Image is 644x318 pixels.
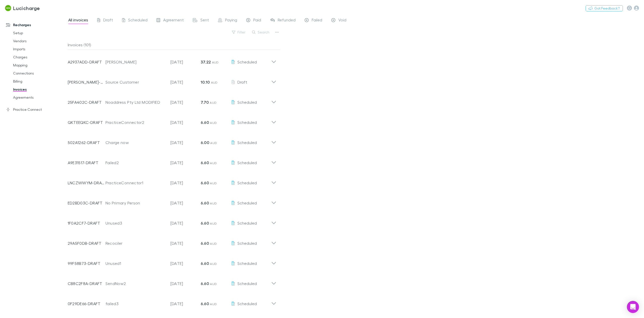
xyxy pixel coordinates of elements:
[237,180,257,185] span: Scheduled
[201,120,209,125] strong: 6.60
[128,17,148,24] span: Scheduled
[68,240,105,246] p: 29A5F0DB-DRAFT
[237,200,257,205] span: Scheduled
[210,222,217,225] span: AUD
[170,301,201,307] p: [DATE]
[68,99,105,105] p: 25FA402C-DRAFT
[105,59,165,65] div: [PERSON_NAME]
[8,29,70,37] a: Setup
[210,161,217,165] span: AUD
[64,130,280,151] div: 502A1262-DRAFTCharge now[DATE]6.00 AUDScheduled
[1,105,70,114] a: Practice Connect
[212,60,219,64] span: AUD
[201,281,209,286] strong: 6.60
[64,90,280,110] div: 25FA402C-DRAFTNoaddress Pty Ltd MODIFIED[DATE]7.70 AUDScheduled
[237,100,257,104] span: Scheduled
[200,17,209,24] span: Sent
[237,281,257,286] span: Scheduled
[105,160,165,166] div: Failed2
[586,5,623,11] button: Got Feedback?
[105,260,165,266] div: Unused1
[237,301,257,306] span: Scheduled
[237,140,257,145] span: Scheduled
[237,261,257,266] span: Scheduled
[170,280,201,287] p: [DATE]
[64,171,280,191] div: LNCZWWYM-DRAFTPracticeConnector1[DATE]6.60 AUDScheduled
[201,59,211,64] strong: 37.22
[64,191,280,211] div: ED2BD03C-DRAFTNo Primary Person[DATE]6.60 AUDScheduled
[210,181,217,185] span: AUD
[237,59,257,64] span: Scheduled
[210,101,217,104] span: AUD
[170,160,201,166] p: [DATE]
[68,160,105,166] p: A9E31517-DRAFT
[237,120,257,125] span: Scheduled
[170,59,201,65] p: [DATE]
[237,221,257,225] span: Scheduled
[312,17,322,24] span: Failed
[64,151,280,171] div: A9E31517-DRAFTFailed2[DATE]6.60 AUDScheduled
[103,17,113,24] span: Draft
[105,180,165,186] div: PracticeConnector1
[68,79,105,85] p: [PERSON_NAME]-0092
[8,45,70,53] a: Imports
[338,17,346,24] span: Void
[64,271,280,292] div: CB8C2F8A-DRAFTSendNow2[DATE]6.60 AUDScheduled
[170,220,201,226] p: [DATE]
[170,180,201,186] p: [DATE]
[201,140,209,145] strong: 6.00
[201,160,209,165] strong: 6.60
[105,139,165,146] div: Charge now
[8,37,70,45] a: Vendors
[64,292,280,312] div: 0F29DE66-DRAFTfailed3[DATE]6.60 AUDScheduled
[68,260,105,266] p: 99F58B73-DRAFT
[237,160,257,165] span: Scheduled
[627,301,639,313] div: Open Intercom Messenger
[8,93,70,101] a: Agreements
[201,261,209,266] strong: 6.60
[64,251,280,271] div: 99F58B73-DRAFTUnused1[DATE]6.60 AUDScheduled
[210,121,217,125] span: AUD
[105,240,165,246] div: Recociler
[68,220,105,226] p: 1F0A2CF7-DRAFT
[105,200,165,206] div: No Primary Person
[64,70,280,90] div: [PERSON_NAME]-0092Source Customer[DATE]10.10 AUDDraft
[170,99,201,105] p: [DATE]
[210,201,217,205] span: AUD
[68,59,105,65] p: A2937ADD-DRAFT
[163,17,184,24] span: Agreement
[8,77,70,85] a: Billing
[8,53,70,61] a: Charges
[201,100,209,105] strong: 7.70
[68,139,105,146] p: 502A1262-DRAFT
[210,302,217,306] span: AUD
[278,17,296,24] span: Refunded
[105,280,165,287] div: SendNow2
[105,301,165,307] div: failed3
[64,50,280,70] div: A2937ADD-DRAFT[PERSON_NAME][DATE]37.22 AUDScheduled
[64,211,280,231] div: 1F0A2CF7-DRAFTUnused3[DATE]6.60 AUDScheduled
[201,200,209,205] strong: 6.60
[237,80,247,84] span: Draft
[237,241,257,245] span: Scheduled
[105,119,165,125] div: PracticeConnector2
[253,17,261,24] span: Paid
[64,110,280,130] div: QKTEEQKC-DRAFTPracticeConnector2[DATE]6.60 AUDScheduled
[229,29,248,35] button: Filter
[68,119,105,125] p: QKTEEQKC-DRAFT
[170,240,201,246] p: [DATE]
[210,282,217,286] span: AUD
[170,139,201,146] p: [DATE]
[13,5,40,11] h3: Lucicharge
[68,17,88,24] span: All invoices
[210,141,217,145] span: AUD
[5,5,11,11] img: Lucicharge's Logo
[68,301,105,307] p: 0F29DE66-DRAFT
[8,85,70,93] a: Invoices
[170,79,201,85] p: [DATE]
[64,231,280,251] div: 29A5F0DB-DRAFTRecociler[DATE]6.60 AUDScheduled
[249,29,272,35] button: Search
[68,200,105,206] p: ED2BD03C-DRAFT
[210,262,217,266] span: AUD
[68,180,105,186] p: LNCZWWYM-DRAFT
